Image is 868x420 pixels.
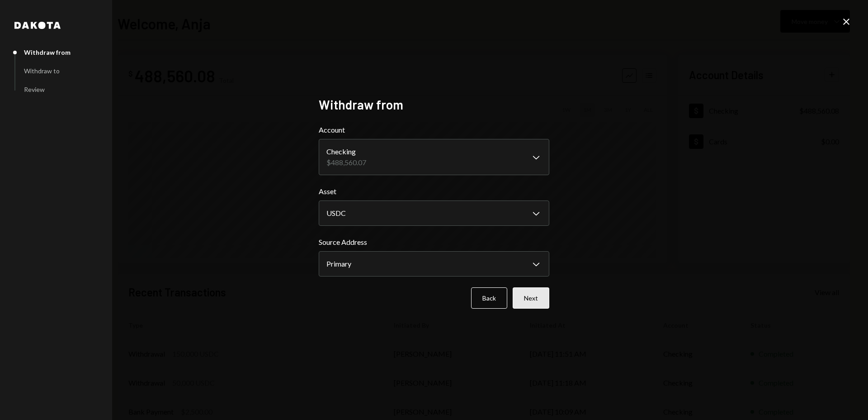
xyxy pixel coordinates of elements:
[319,139,549,175] button: Account
[319,96,549,114] h2: Withdraw from
[319,200,549,226] button: Asset
[319,186,549,197] label: Asset
[471,287,507,309] button: Back
[319,251,549,277] button: Source Address
[24,86,45,93] div: Review
[24,48,71,56] div: Withdraw from
[513,287,549,309] button: Next
[24,67,60,75] div: Withdraw to
[319,237,549,248] label: Source Address
[319,124,549,135] label: Account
